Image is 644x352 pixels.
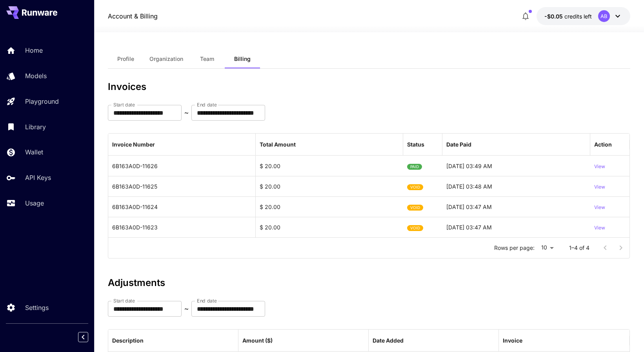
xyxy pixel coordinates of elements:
[537,7,630,25] button: -$0.04764AB
[594,197,605,217] button: View
[594,217,605,237] button: View
[108,277,630,288] h3: Adjustments
[594,156,605,176] button: View
[234,55,251,62] span: Billing
[108,81,630,92] h3: Invoices
[594,163,605,170] p: View
[442,156,590,176] div: 14-09-2025 03:49 AM
[25,122,46,132] p: Library
[84,330,94,344] div: Collapse sidebar
[594,224,605,232] p: View
[197,297,216,304] label: End date
[446,141,471,148] div: Date Paid
[260,141,296,148] div: Total Amount
[112,141,155,148] div: Invoice Number
[564,13,592,20] span: credits left
[78,332,88,342] button: Collapse sidebar
[108,11,158,21] nav: breadcrumb
[25,46,43,55] p: Home
[25,198,44,208] p: Usage
[442,217,590,237] div: 14-09-2025 03:47 AM
[25,173,51,182] p: API Keys
[197,101,216,108] label: End date
[594,204,605,211] p: View
[594,141,612,148] div: Action
[184,108,189,117] p: ~
[108,217,256,237] div: 6B163A0D-11623
[108,196,256,217] div: 6B163A0D-11624
[442,196,590,217] div: 14-09-2025 03:47 AM
[594,176,605,196] button: View
[108,176,256,196] div: 6B163A0D-11625
[494,244,535,252] p: Rows per page:
[149,55,183,62] span: Organization
[442,176,590,196] div: 14-09-2025 03:48 AM
[407,141,424,148] div: Status
[407,218,423,238] span: VOID
[598,10,610,22] div: AB
[407,198,423,218] span: VOID
[503,337,522,344] div: Invoice
[25,97,59,106] p: Playground
[569,244,589,252] p: 1–4 of 4
[25,71,47,81] p: Models
[373,337,404,344] div: Date Added
[407,157,422,177] span: PAID
[184,304,189,313] p: ~
[108,11,158,21] a: Account & Billing
[25,147,43,157] p: Wallet
[113,297,135,304] label: Start date
[538,242,557,253] div: 10
[256,217,403,237] div: $ 20.00
[108,156,256,176] div: 6B163A0D-11626
[112,337,144,344] div: Description
[117,55,134,62] span: Profile
[256,156,403,176] div: $ 20.00
[544,12,592,20] div: -$0.04764
[256,196,403,217] div: $ 20.00
[407,177,423,197] span: VOID
[113,101,135,108] label: Start date
[200,55,214,62] span: Team
[594,183,605,191] p: View
[25,303,49,312] p: Settings
[256,176,403,196] div: $ 20.00
[544,13,564,20] span: -$0.05
[242,337,273,344] div: Amount ($)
